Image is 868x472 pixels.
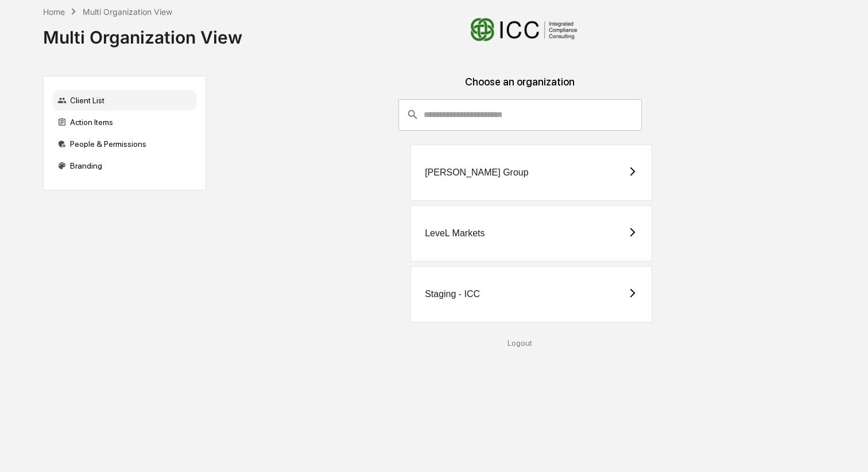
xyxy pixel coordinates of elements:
div: Client List [53,90,196,111]
div: Home [43,7,65,17]
div: Choose an organization [215,76,824,99]
div: Branding [53,155,196,176]
div: consultant-dashboard__filter-organizations-search-bar [398,99,642,130]
div: Action Items [53,112,196,132]
div: People & Permissions [53,134,196,154]
div: [PERSON_NAME] Group [425,167,529,178]
img: Integrated Compliance Consulting [466,12,581,46]
div: Multi Organization View [83,7,172,17]
div: Multi Organization View [43,18,242,48]
div: LeveL Markets [425,228,485,239]
div: Staging - ICC [425,289,480,299]
div: Logout [215,338,824,348]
